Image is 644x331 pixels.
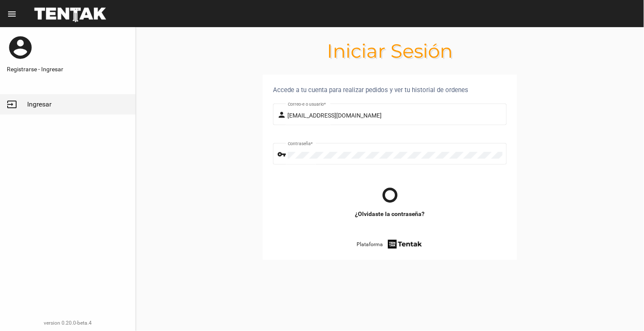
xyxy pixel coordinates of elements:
[7,34,34,61] mat-icon: account_circle
[278,110,288,120] mat-icon: person
[273,85,507,95] div: Accede a tu cuenta para realizar pedidos y ver tu historial de ordenes
[355,210,425,218] a: ¿Olvidaste la contraseña?
[7,99,17,109] mat-icon: input
[27,100,51,109] span: Ingresar
[387,238,423,250] img: tentak-firm.png
[7,9,17,19] mat-icon: menu
[136,44,644,58] h1: Iniciar Sesión
[357,238,423,250] a: Plataforma
[357,240,383,249] span: Plataforma
[278,149,288,160] mat-icon: vpn_key
[7,65,129,73] a: Registrarse - Ingresar
[7,319,129,327] div: version 0.20.0-beta.4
